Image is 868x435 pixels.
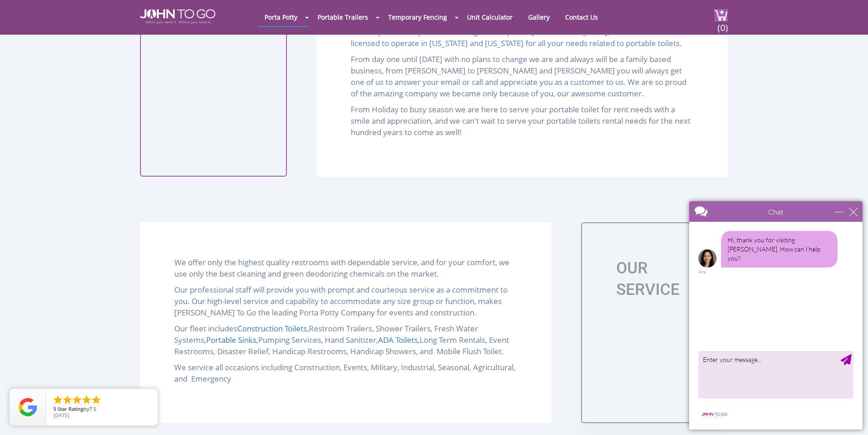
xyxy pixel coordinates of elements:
[714,9,728,21] img: cart a
[140,9,215,24] img: JOHN to go
[57,405,83,412] span: Star Rating
[72,394,83,405] li: 
[616,257,693,300] h3: OUR SERVICE
[206,335,258,345] a: Portable Sinks,
[351,53,694,99] p: From day one until [DATE] with no plans to change we are and always will be a family based busine...
[351,104,694,138] p: From Holiday to busy season we are here to serve your portable toilet for rent needs with a smile...
[174,257,517,279] p: We offer only the highest quality restrooms with dependable service, and for your comfort, we use...
[62,394,73,405] li: 
[174,284,517,318] p: Our professional staff will provide you with prompt and courteous service as a commitment to you....
[558,8,605,26] a: Contact Us
[174,362,517,384] p: We service all occasions including Construction, Events, Military, Industrial, Seasonal, Agricult...
[81,394,92,405] li: 
[19,398,37,416] img: Review Rating
[174,323,517,357] p: Our fleet includes Restroom Trailers, Shower Trailers, Fresh Water Systems, Pumping Services, Han...
[717,14,728,34] span: (0)
[460,8,520,26] a: Unit Calculator
[381,8,454,26] a: Temporary Fencing
[91,394,102,405] li: 
[237,323,309,334] a: Construction Toilets,
[311,8,375,26] a: Portable Trailers
[89,405,96,412] span: T S
[53,405,56,412] span: 5
[53,406,151,413] span: by
[521,8,556,26] a: Gallery
[52,394,63,405] li: 
[53,412,69,419] span: [DATE]
[258,8,304,26] a: Porta Potty
[684,196,868,435] iframe: Live Chat Box
[378,335,420,345] a: ADA Toilets,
